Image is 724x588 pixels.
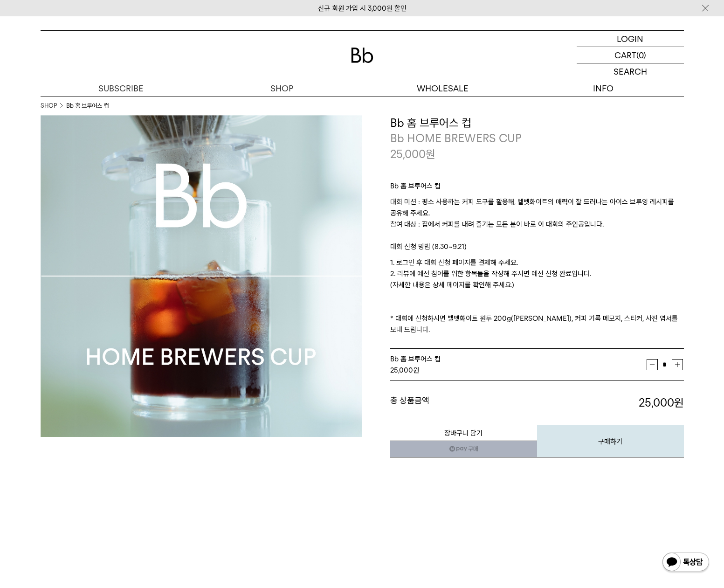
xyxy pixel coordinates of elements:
[351,48,373,63] img: 로고
[662,552,710,574] img: 카카오톡 채널 1:1 채팅 버튼
[674,396,684,409] b: 원
[426,147,435,161] span: 원
[41,80,201,97] a: SUBSCRIBE
[390,425,537,441] button: 장바구니 담기
[318,4,407,13] a: 신규 회원 가입 시 3,000원 할인
[390,180,684,196] p: Bb 홈 브루어스 컵
[362,80,523,97] p: WHOLESALE
[647,359,658,370] button: 감소
[577,31,684,47] a: LOGIN
[672,359,683,370] button: 증가
[639,396,684,409] strong: 25,000
[390,355,441,363] span: Bb 홈 브루어스 컵
[390,441,537,457] a: 새창
[390,196,684,241] p: 대회 미션 : 평소 사용하는 커피 도구를 활용해, 벨벳화이트의 매력이 잘 드러나는 아이스 브루잉 레시피를 공유해 주세요. 참여 대상 : 집에서 커피를 내려 즐기는 모든 분이 ...
[41,101,57,111] a: SHOP
[617,31,643,47] p: LOGIN
[390,115,684,131] h3: Bb 홈 브루어스 컵
[201,80,362,97] a: SHOP
[390,395,537,411] dt: 총 상품금액
[390,146,435,162] p: 25,000
[66,101,109,111] li: Bb 홈 브루어스 컵
[390,257,684,335] p: 1. 로그인 후 대회 신청 페이지를 결제해 주세요. 2. 리뷰에 예선 참여를 위한 항목들을 작성해 주시면 예선 신청 완료입니다. (자세한 내용은 상세 페이지를 확인해 주세요....
[614,63,647,80] p: SEARCH
[390,365,647,376] div: 원
[537,425,684,457] button: 구매하기
[577,47,684,63] a: CART (0)
[390,241,684,257] p: 대회 신청 방법 (8.30~9.21)
[41,115,362,437] img: Bb 홈 브루어스 컵
[636,47,646,63] p: (0)
[390,131,684,146] p: Bb HOME BREWERS CUP
[523,80,684,97] p: INFO
[614,47,636,63] p: CART
[390,366,413,374] strong: 25,000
